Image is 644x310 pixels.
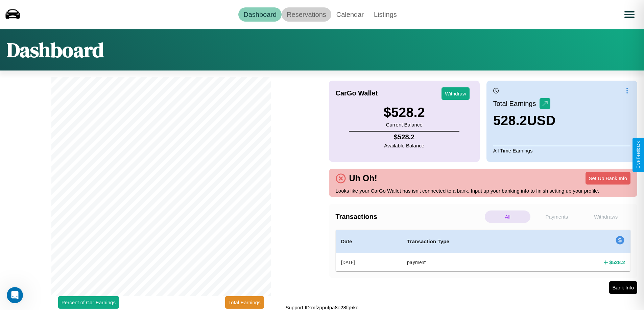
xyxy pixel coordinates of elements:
[238,7,282,22] a: Dashboard
[620,5,639,24] button: Open menu
[336,186,631,195] p: Looks like your CarGo Wallet has isn't connected to a bank. Input up your banking info to finish ...
[402,253,542,272] th: payment
[336,213,483,221] h4: Transactions
[7,36,104,64] h1: Dashboard
[534,210,579,223] p: Payments
[609,259,625,266] h4: $ 528.2
[442,87,470,100] button: Withdraw
[383,120,425,129] p: Current Balance
[583,210,629,223] p: Withdraws
[369,7,402,22] a: Listings
[493,97,540,110] p: Total Earnings
[485,210,530,223] p: All
[336,230,631,271] table: simple table
[384,141,424,150] p: Available Balance
[336,253,402,272] th: [DATE]
[282,7,331,22] a: Reservations
[331,7,369,22] a: Calendar
[336,89,378,97] h4: CarGo Wallet
[384,133,424,141] h4: $ 528.2
[493,113,556,128] h3: 528.2 USD
[225,296,264,309] button: Total Earnings
[346,173,381,183] h4: Uh Oh!
[341,237,397,246] h4: Date
[407,237,536,246] h4: Transaction Type
[58,296,119,309] button: Percent of Car Earnings
[493,146,630,155] p: All Time Earnings
[636,141,641,169] div: Give Feedback
[586,172,630,185] button: Set Up Bank Info
[383,105,425,120] h3: $ 528.2
[7,287,23,303] iframe: Intercom live chat
[609,281,637,294] button: Bank Info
